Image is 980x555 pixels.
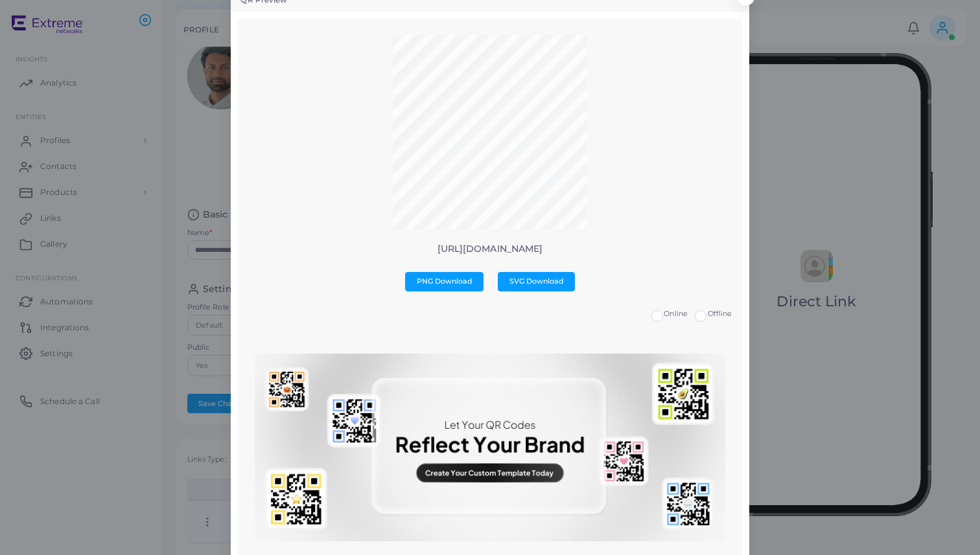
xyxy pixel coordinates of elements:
[664,309,688,318] span: Online
[509,277,564,286] span: SVG Download
[255,354,725,541] img: No qr templates
[708,309,732,318] span: Offline
[498,272,575,291] button: SVG Download
[417,277,472,286] span: PNG Download
[405,272,484,291] button: PNG Download
[248,244,732,255] p: [URL][DOMAIN_NAME]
